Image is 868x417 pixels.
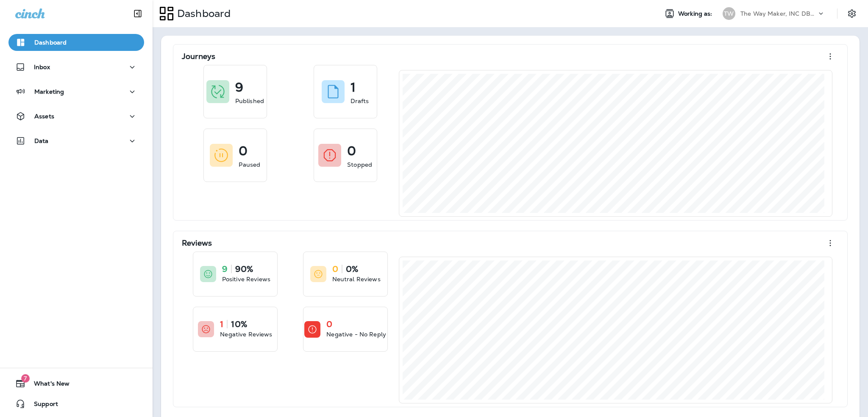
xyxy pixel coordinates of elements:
button: Settings [844,6,860,21]
p: Assets [34,113,54,120]
span: Support [25,400,58,411]
p: 1 [351,83,356,92]
p: 10% [231,320,247,328]
p: 9 [222,265,228,273]
p: Journeys [182,52,215,61]
p: Paused [239,160,260,169]
p: 0 [239,147,248,155]
p: Stopped [347,160,372,169]
button: Support [8,395,144,412]
p: 1 [220,320,223,328]
p: Published [235,97,264,105]
p: Negative - No Reply [326,330,386,339]
p: Marketing [34,88,64,95]
p: Data [34,137,49,144]
p: 0% [346,265,358,273]
p: Dashboard [174,7,231,20]
p: The Way Maker, INC DBA Speed Lube [740,10,817,17]
div: TW [723,7,735,20]
button: Marketing [8,83,144,100]
button: Assets [8,108,144,125]
p: 0 [326,320,332,328]
p: 0 [332,265,338,273]
button: Inbox [8,59,144,76]
p: Dashboard [34,39,67,46]
p: Reviews [182,239,212,247]
p: 9 [235,83,243,92]
button: 7What's New [8,375,144,392]
p: Positive Reviews [222,275,270,283]
p: 0 [347,147,356,155]
span: Working as: [678,10,714,17]
p: Negative Reviews [220,330,272,339]
button: Dashboard [8,34,144,51]
p: Inbox [34,64,50,70]
button: Collapse Sidebar [126,5,150,22]
span: 7 [21,374,30,383]
span: What's New [25,380,70,390]
p: Neutral Reviews [332,275,381,283]
p: Drafts [351,97,369,105]
button: Data [8,132,144,149]
p: 90% [235,265,253,273]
